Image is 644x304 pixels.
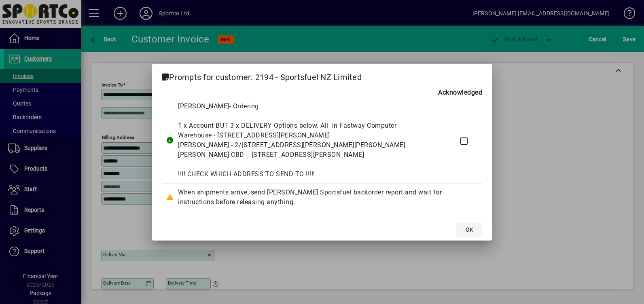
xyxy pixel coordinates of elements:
div: When shipments arrive, send [PERSON_NAME] Sportsfuel backorder report and wait for instructions b... [178,188,445,207]
span: OK [466,226,473,234]
button: OK [456,223,482,237]
div: [PERSON_NAME]- Ordering 1 x Account BUT 3 x DELIVERY Options below. All in Fastway Computer Wareh... [178,101,445,179]
h2: Prompts for customer: 2194 - Sportsfuel NZ Limited [152,64,492,87]
b: Acknowledged [438,88,482,97]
